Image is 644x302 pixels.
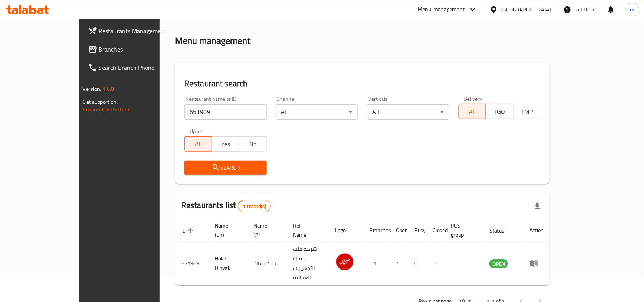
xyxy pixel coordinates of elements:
[489,226,514,235] span: Status
[335,252,354,271] img: Halat Dinyak
[329,219,364,242] th: Logo
[175,242,209,285] td: 651909
[248,242,287,285] td: حلت دنياك
[99,26,180,36] span: Restaurants Management
[523,219,550,242] th: Action
[459,104,486,119] button: All
[238,200,271,212] div: Total records count
[390,219,409,242] th: Open
[103,84,114,94] span: 1.0.0
[175,219,550,285] table: enhanced table
[181,226,196,235] span: ID
[427,219,445,242] th: Closed
[184,161,267,175] button: Search
[409,242,427,285] td: 0
[464,96,483,102] label: Delivery
[99,63,180,72] span: Search Branch Phone
[99,45,180,54] span: Branches
[427,242,445,285] td: 0
[184,104,267,120] input: Search for restaurant name or ID..
[367,104,449,120] div: All
[489,106,510,117] span: TGO
[486,104,514,119] button: TGO
[364,242,390,285] td: 1
[409,219,427,242] th: Busy
[184,78,541,89] h2: Restaurant search
[83,97,118,107] span: Get support on:
[462,106,483,117] span: All
[276,104,358,120] div: All
[418,5,465,14] div: Menu-management
[528,197,547,215] div: Export file
[82,22,187,40] a: Restaurants Management
[513,104,541,119] button: TMP
[517,106,538,117] span: TMP
[82,58,187,77] a: Search Branch Phone
[239,136,267,152] button: No
[212,136,240,152] button: Yes
[190,163,261,173] span: Search
[364,219,390,242] th: Branches
[501,5,551,14] div: [GEOGRAPHIC_DATA]
[287,242,329,285] td: شركه حلت دنياك للتجهيزات الغذائيه
[82,40,187,58] a: Branches
[215,221,239,239] span: Name (En)
[242,139,264,150] span: No
[209,242,248,285] td: Halat Dinyak
[530,259,544,268] div: Menu
[208,10,259,19] span: Menu management
[83,105,131,115] a: Support.OpsPlatform
[254,221,278,239] span: Name (Ar)
[188,139,209,150] span: All
[238,203,271,210] span: 1 record(s)
[630,5,635,14] span: m
[175,35,250,47] h2: Menu management
[215,139,237,150] span: Yes
[390,242,409,285] td: 1
[451,221,475,239] span: POS group
[175,10,200,19] a: Home
[181,200,271,212] h2: Restaurants list
[190,129,204,134] label: Upsell
[293,221,320,239] span: Ref. Name
[83,84,101,94] span: Version:
[489,260,508,268] span: OPEN
[489,259,508,268] div: OPEN
[203,10,205,19] li: /
[184,136,212,152] button: All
